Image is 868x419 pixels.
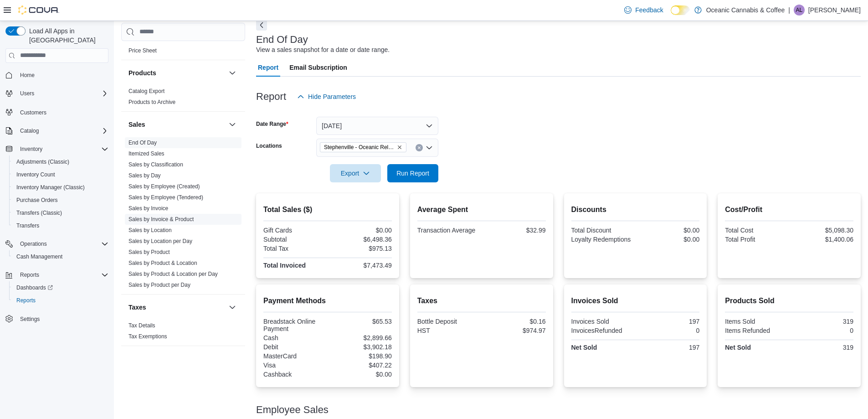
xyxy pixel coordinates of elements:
[329,245,392,252] div: $975.13
[2,68,112,82] button: Home
[263,352,326,360] div: MasterCard
[571,227,634,234] div: Total Discount
[725,227,787,234] div: Total Cost
[320,142,406,152] span: Stephenville - Oceanic Releaf
[13,295,39,306] a: Reports
[483,227,546,234] div: $32.99
[16,209,62,217] span: Transfers (Classic)
[16,158,69,166] span: Adjustments (Classic)
[635,5,663,15] span: Feedback
[128,99,175,105] a: Products to Archive
[9,207,112,219] button: Transfers (Classic)
[256,404,329,415] h3: Employee Sales
[16,70,38,81] a: Home
[16,314,43,325] a: Settings
[289,58,347,77] span: Email Subscription
[397,145,402,150] button: Remove Stephenville - Oceanic Releaf from selection in this group
[128,227,172,234] span: Sales by Location
[128,161,183,168] span: Sales by Classification
[128,183,200,190] span: Sales by Employee (Created)
[128,216,194,222] a: Sales by Invoice & Product
[16,125,108,136] span: Catalog
[13,220,108,231] span: Transfers
[791,344,853,351] div: 319
[128,260,197,266] a: Sales by Product & Location
[227,67,238,78] button: Products
[791,227,853,234] div: $5,098.30
[16,269,43,280] button: Reports
[20,145,42,153] span: Inventory
[263,245,326,252] div: Total Tax
[9,168,112,181] button: Inventory Count
[16,171,55,178] span: Inventory Count
[16,238,51,249] button: Operations
[128,238,192,244] a: Sales by Location per Day
[128,172,161,179] span: Sales by Day
[128,249,170,255] a: Sales by Product
[263,371,326,378] div: Cashback
[128,281,190,289] span: Sales by Product per Day
[417,327,480,334] div: HST
[426,144,433,151] button: Open list of options
[16,238,108,249] span: Operations
[13,251,66,262] a: Cash Management
[128,183,200,190] a: Sales by Employee (Created)
[9,250,112,263] button: Cash Management
[794,5,805,16] div: Anna LeRoux
[128,205,168,212] a: Sales by Invoice
[13,207,108,218] span: Transfers (Classic)
[256,142,282,150] label: Locations
[128,270,218,278] span: Sales by Product & Location per Day
[13,195,108,206] span: Purchase Orders
[483,318,546,325] div: $0.16
[725,344,751,351] strong: Net Sold
[263,204,392,215] h2: Total Sales ($)
[128,303,225,312] button: Taxes
[128,303,146,312] h3: Taxes
[483,327,546,334] div: $974.97
[13,220,43,231] a: Transfers
[13,156,73,167] a: Adjustments (Classic)
[128,47,157,54] span: Price Sheet
[256,34,308,45] h3: End Of Day
[788,5,790,16] p: |
[16,253,62,260] span: Cash Management
[725,236,787,243] div: Total Profit
[329,343,392,351] div: $3,902.18
[258,58,278,77] span: Report
[16,297,36,304] span: Reports
[13,207,66,218] a: Transfers (Classic)
[263,227,326,234] div: Gift Cards
[791,327,853,334] div: 0
[417,227,480,234] div: Transaction Average
[2,238,112,250] button: Operations
[329,236,392,243] div: $6,498.36
[2,87,112,100] button: Users
[13,251,108,262] span: Cash Management
[128,88,164,95] span: Catalog Export
[16,313,108,325] span: Settings
[263,343,326,351] div: Debit
[5,65,108,349] nav: Complex example
[128,47,157,54] a: Price Sheet
[16,106,108,118] span: Customers
[128,271,218,277] a: Sales by Product & Location per Day
[571,204,700,215] h2: Discounts
[387,164,438,182] button: Run Report
[2,143,112,155] button: Inventory
[9,181,112,194] button: Inventory Manager (Classic)
[621,1,667,19] a: Feedback
[13,195,62,206] a: Purchase Orders
[316,117,438,135] button: [DATE]
[13,182,108,193] span: Inventory Manager (Classic)
[263,318,326,332] div: Breadstack Online Payment
[128,172,161,179] a: Sales by Day
[128,120,225,129] button: Sales
[9,219,112,232] button: Transfers
[571,327,634,334] div: InvoicesRefunded
[128,216,194,223] span: Sales by Invoice & Product
[396,169,429,178] span: Run Report
[329,362,392,369] div: $407.22
[16,284,53,291] span: Dashboards
[16,144,108,155] span: Inventory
